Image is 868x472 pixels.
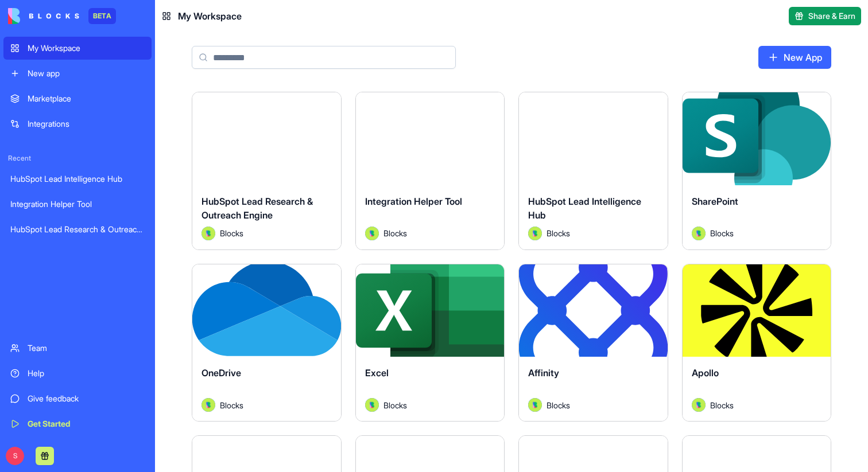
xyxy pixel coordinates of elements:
a: HubSpot Lead Research & Outreach EngineAvatarBlocks [192,92,342,250]
button: Share & Earn [789,7,861,25]
a: AffinityAvatarBlocks [518,264,668,422]
a: Help [3,362,152,385]
a: New App [758,46,831,69]
div: HubSpot Lead Research & Outreach Engine [10,224,145,235]
img: Avatar [692,227,706,240]
div: BETA [88,8,116,24]
span: Apollo [692,367,719,379]
a: Give feedback [3,387,152,410]
span: OneDrive [201,367,241,379]
div: Get Started [28,418,145,430]
a: BETA [8,8,116,24]
span: Affinity [528,367,559,379]
a: HubSpot Lead Intelligence Hub [3,167,152,190]
span: HubSpot Lead Intelligence Hub [528,196,641,221]
img: Avatar [528,227,542,240]
a: Marketplace [3,87,152,110]
a: Team [3,337,152,360]
a: SharePointAvatarBlocks [682,92,832,250]
div: Give feedback [28,393,145,404]
a: New app [3,62,152,85]
span: Blocks [547,399,570,411]
a: ExcelAvatarBlocks [355,264,505,422]
span: Blocks [220,227,243,239]
a: Integration Helper Tool [3,193,152,216]
span: Blocks [547,227,570,239]
span: Integration Helper Tool [365,196,462,207]
img: Avatar [365,227,379,240]
a: OneDriveAvatarBlocks [192,264,342,422]
span: Blocks [710,227,734,239]
div: Marketplace [28,93,145,104]
span: HubSpot Lead Research & Outreach Engine [201,196,313,221]
span: Blocks [383,399,407,411]
span: My Workspace [178,9,242,23]
div: Integration Helper Tool [10,198,145,210]
div: HubSpot Lead Intelligence Hub [10,173,145,185]
img: Avatar [528,398,542,412]
span: Recent [3,154,152,163]
div: My Workspace [28,42,145,54]
div: Integrations [28,118,145,130]
span: S [6,447,24,465]
a: ApolloAvatarBlocks [682,264,832,422]
a: HubSpot Lead Research & Outreach Engine [3,218,152,241]
img: Avatar [365,398,379,412]
img: Avatar [201,227,215,240]
div: Help [28,368,145,379]
div: New app [28,68,145,79]
span: Blocks [710,399,734,411]
img: Avatar [201,398,215,412]
a: Integration Helper ToolAvatarBlocks [355,92,505,250]
span: SharePoint [692,196,738,207]
span: Blocks [220,399,243,411]
img: Avatar [692,398,706,412]
div: Team [28,342,145,354]
span: Blocks [383,227,407,239]
a: Get Started [3,412,152,435]
a: HubSpot Lead Intelligence HubAvatarBlocks [518,92,668,250]
span: Share & Earn [808,10,855,22]
img: logo [8,8,79,24]
a: Integrations [3,112,152,135]
span: Excel [365,367,389,379]
a: My Workspace [3,37,152,60]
